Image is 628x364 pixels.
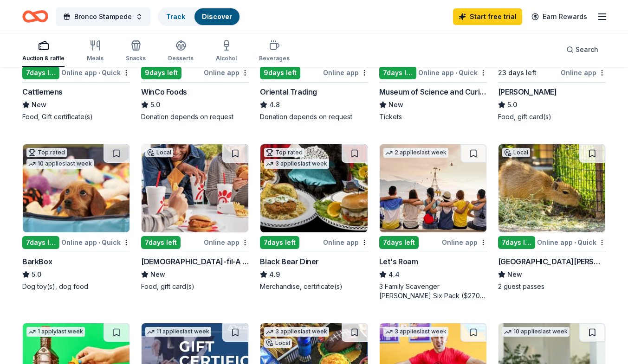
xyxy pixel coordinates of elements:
button: TrackDiscover [158,7,240,26]
div: 2 guest passes [498,282,606,291]
img: Image for BarkBox [23,144,129,232]
a: Start free trial [453,8,522,25]
div: 3 Family Scavenger [PERSON_NAME] Six Pack ($270 Value), 2 Date Night Scavenger [PERSON_NAME] Two ... [379,282,487,300]
div: BarkBox [22,256,52,267]
div: Oriental Trading [260,86,317,97]
span: New [507,269,522,280]
a: Image for BarkBoxTop rated10 applieslast week7days leftOnline app•QuickBarkBox5.0Dog toy(s), dog ... [22,144,130,291]
div: Food, gift card(s) [141,282,249,291]
div: 9 days left [141,66,181,79]
button: Bronco Stampede [56,7,150,26]
button: Auction & raffle [22,36,65,67]
div: Online app Quick [61,67,130,78]
span: Bronco Stampede [74,11,132,22]
span: 5.0 [32,269,41,280]
button: Search [559,40,606,59]
a: Discover [202,13,232,20]
span: Search [576,44,598,55]
div: 11 applies last week [145,327,211,337]
div: 23 days left [498,67,537,78]
span: • [98,239,100,246]
a: Image for Chick-fil-A (Fresno)Local7days leftOnline app[DEMOGRAPHIC_DATA]-fil-A ([GEOGRAPHIC_DATA... [141,144,249,291]
div: 10 applies last week [502,327,570,337]
div: 7 days left [141,236,181,249]
a: Earn Rewards [526,8,593,25]
div: Local [264,338,292,348]
div: Online app Quick [537,236,606,248]
div: Museum of Science and Curiosity [379,86,487,97]
div: Food, gift card(s) [498,112,606,121]
div: Dog toy(s), dog food [22,282,130,291]
div: Meals [87,55,104,62]
span: • [574,239,576,246]
div: Snacks [126,55,146,62]
div: Online app Quick [418,67,487,78]
div: Donation depends on request [141,112,249,121]
button: Alcohol [216,36,237,67]
div: Alcohol [216,55,237,62]
div: Merchandise, certificate(s) [260,282,368,291]
div: [DEMOGRAPHIC_DATA]-fil-A ([GEOGRAPHIC_DATA]) [141,256,249,267]
div: 10 applies last week [26,159,94,169]
div: Let's Roam [379,256,418,267]
span: • [98,69,100,77]
span: 4.9 [269,269,280,280]
div: Local [145,148,173,157]
div: Beverages [259,55,290,62]
div: Online app [442,236,487,248]
a: Track [166,13,185,20]
div: 7 days left [379,236,419,249]
button: Beverages [259,36,290,67]
div: Top rated [26,148,67,157]
div: Tickets [379,112,487,121]
a: Image for Black Bear DinerTop rated3 applieslast week7days leftOnline appBlack Bear Diner4.9Merch... [260,144,368,291]
button: Meals [87,36,104,67]
div: Online app [204,67,249,78]
div: 2 applies last week [383,148,448,158]
div: Desserts [168,55,194,62]
span: New [32,99,46,110]
span: New [388,99,403,110]
a: Image for Santa Barbara ZooLocal7days leftOnline app•Quick[GEOGRAPHIC_DATA][PERSON_NAME]New2 gues... [498,144,606,291]
div: 3 applies last week [264,159,329,169]
span: 5.0 [507,99,517,110]
div: Local [502,148,530,157]
button: Desserts [168,36,194,67]
img: Image for Black Bear Diner [260,144,367,232]
div: Auction & raffle [22,55,65,62]
img: Image for Let's Roam [380,144,486,232]
div: 9 days left [260,66,300,79]
div: Black Bear Diner [260,256,319,267]
img: Image for Santa Barbara Zoo [499,144,605,232]
span: 5.0 [150,99,160,110]
img: Image for Chick-fil-A (Fresno) [142,144,248,232]
div: 7 days left [260,236,299,249]
div: 7 days left [22,236,59,249]
div: 3 applies last week [264,327,329,337]
div: [PERSON_NAME] [498,86,557,97]
div: 7 days left [498,236,535,249]
button: Snacks [126,36,146,67]
a: Image for Let's Roam2 applieslast week7days leftOnline appLet's Roam4.43 Family Scavenger [PERSON... [379,144,487,300]
div: Online app [204,236,249,248]
span: New [150,269,165,280]
div: Food, Gift certificate(s) [22,112,130,121]
div: WinCo Foods [141,86,187,97]
div: [GEOGRAPHIC_DATA][PERSON_NAME] [498,256,606,267]
span: 4.4 [388,269,400,280]
div: 3 applies last week [383,327,448,337]
div: Online app Quick [61,236,130,248]
div: 1 apply last week [26,327,85,337]
div: 7 days left [22,66,59,79]
span: 4.8 [269,99,280,110]
div: Online app [323,236,368,248]
div: Top rated [264,148,304,157]
span: • [455,69,457,77]
div: Online app [323,67,368,78]
div: Cattlemens [22,86,63,97]
div: Donation depends on request [260,112,368,121]
a: Home [22,6,48,27]
div: 7 days left [379,66,416,79]
div: Online app [561,67,606,78]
